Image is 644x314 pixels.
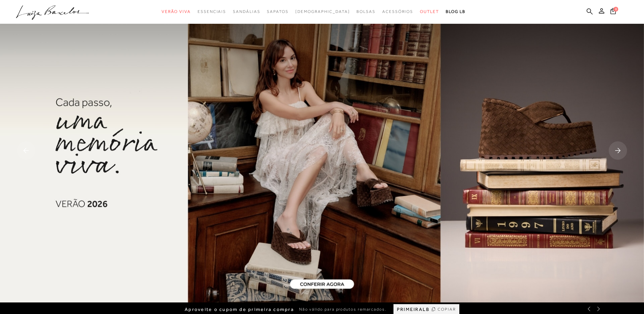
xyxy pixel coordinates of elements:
button: 0 [608,7,618,17]
span: Verão Viva [162,9,191,14]
span: Essenciais [198,9,226,14]
a: categoryNavScreenReaderText [233,5,260,18]
span: PRIMEIRALB [397,307,429,312]
span: COPIAR [438,306,456,313]
span: Não válido para produtos remarcados. [299,307,387,312]
span: Acessórios [382,9,413,14]
a: BLOG LB [446,5,465,18]
span: Sapatos [267,9,288,14]
a: categoryNavScreenReaderText [162,5,191,18]
span: Bolsas [356,9,375,14]
span: [DEMOGRAPHIC_DATA] [295,9,350,14]
a: noSubCategoriesText [295,5,350,18]
span: Sandálias [233,9,260,14]
a: categoryNavScreenReaderText [198,5,226,18]
span: 0 [613,7,618,12]
span: Aproveite o cupom de primeira compra [185,307,294,312]
span: BLOG LB [446,9,465,14]
a: categoryNavScreenReaderText [382,5,413,18]
span: Outlet [420,9,439,14]
a: categoryNavScreenReaderText [267,5,288,18]
a: categoryNavScreenReaderText [420,5,439,18]
a: categoryNavScreenReaderText [356,5,375,18]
